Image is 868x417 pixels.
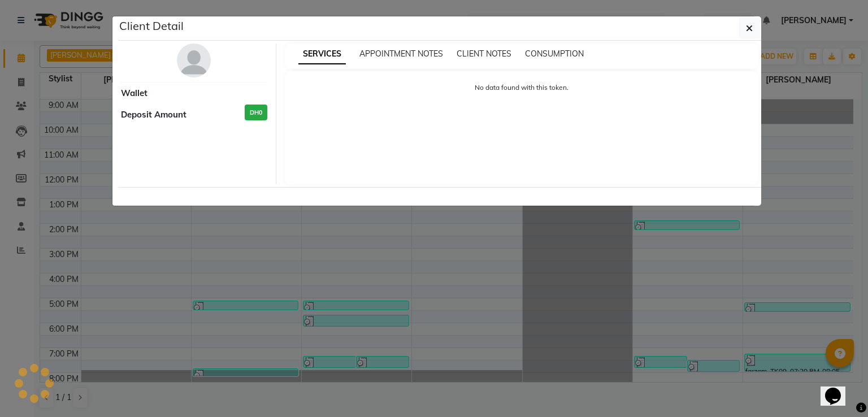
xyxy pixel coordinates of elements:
[525,49,584,59] span: CONSUMPTION
[121,87,147,100] span: Wallet
[359,49,443,59] span: APPOINTMENT NOTES
[298,44,346,64] span: SERVICES
[121,108,186,121] span: Deposit Amount
[457,49,511,59] span: CLIENT NOTES
[821,372,857,406] iframe: chat widget
[119,18,184,34] h5: Client Detail
[177,44,211,77] img: avatar
[245,105,267,121] h3: DH0
[296,82,748,93] p: No data found with this token.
